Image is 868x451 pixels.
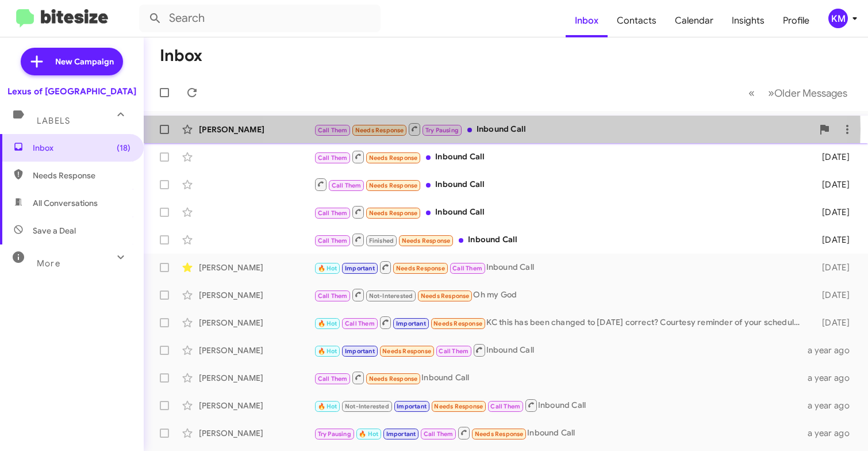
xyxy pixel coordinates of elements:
span: Needs Response [33,170,130,181]
span: Older Messages [774,87,847,100]
span: Important [345,347,375,355]
div: a year ago [808,372,859,384]
div: [PERSON_NAME] [199,372,314,384]
span: Call Them [318,154,348,162]
span: Inbox [33,142,130,154]
button: Previous [742,81,762,105]
div: [PERSON_NAME] [199,400,314,411]
div: [PERSON_NAME] [199,317,314,328]
h1: Inbox [160,47,202,65]
span: More [37,258,60,269]
span: 🔥 Hot [359,430,378,438]
span: Call Them [318,237,348,244]
div: [DATE] [808,289,859,301]
a: Insights [723,4,774,37]
span: Call Them [318,375,348,383]
div: Oh my God [314,288,808,302]
a: Inbox [566,4,608,37]
div: Inbound Call [314,426,808,440]
span: Labels [37,116,70,126]
nav: Page navigation example [742,81,854,105]
div: Inbound Call [314,260,808,274]
div: Inbound Call [314,398,808,412]
span: Save a Deal [33,225,76,236]
span: Call Them [345,320,375,327]
span: Needs Response [369,375,418,383]
div: Inbound Call [314,177,808,192]
span: Call Them [452,265,482,272]
div: Inbound Call [314,370,808,385]
span: Needs Response [402,237,451,244]
a: Contacts [608,4,666,37]
div: [DATE] [808,207,859,218]
span: Needs Response [369,209,418,217]
span: Needs Response [369,154,418,162]
span: Call Them [490,403,520,410]
span: Important [345,265,375,272]
div: a year ago [808,345,859,356]
span: Call Them [318,127,348,134]
span: Call Them [332,182,362,189]
span: Important [397,403,427,410]
span: « [748,86,755,100]
div: [PERSON_NAME] [199,345,314,356]
input: Search [139,5,381,32]
span: 🔥 Hot [318,265,337,272]
span: Needs Response [421,292,470,300]
button: KM [819,9,855,28]
div: [PERSON_NAME] [199,289,314,301]
span: Important [396,320,426,327]
div: [PERSON_NAME] [199,124,314,135]
span: Call Them [424,430,454,438]
span: Needs Response [382,347,431,355]
a: Profile [774,4,819,37]
span: 🔥 Hot [318,403,337,410]
span: Needs Response [369,182,418,189]
span: Not-Interested [369,292,413,300]
div: Inbound Call [314,205,808,219]
div: Lexus of [GEOGRAPHIC_DATA] [7,86,136,97]
span: 🔥 Hot [318,320,337,327]
div: [DATE] [808,262,859,273]
span: Needs Response [396,265,445,272]
div: [DATE] [808,234,859,246]
span: Needs Response [475,430,524,438]
span: Needs Response [355,127,404,134]
span: (18) [117,142,130,154]
div: Inbound Call [314,150,808,164]
span: New Campaign [55,56,114,67]
span: Needs Response [434,403,483,410]
div: a year ago [808,427,859,439]
div: [PERSON_NAME] [199,427,314,439]
span: 🔥 Hot [318,347,337,355]
span: All Conversations [33,197,98,209]
div: [PERSON_NAME] [199,262,314,273]
span: Not-Interested [345,403,389,410]
span: Try Pausing [425,127,459,134]
div: Inbound Call [314,343,808,357]
span: Call Them [318,209,348,217]
div: Inbound Call [314,232,808,247]
span: Important [386,430,416,438]
span: Call Them [439,347,468,355]
div: [DATE] [808,151,859,163]
div: [DATE] [808,179,859,190]
div: KC this has been changed to [DATE] correct? Courtesy reminder of your scheduled service appointme... [314,315,808,330]
span: Try Pausing [318,430,351,438]
span: Call Them [318,292,348,300]
span: Needs Response [433,320,482,327]
span: » [768,86,774,100]
div: a year ago [808,400,859,411]
a: New Campaign [21,48,123,75]
div: Inbound Call [314,122,813,136]
button: Next [761,81,854,105]
div: [DATE] [808,317,859,328]
div: KM [828,9,848,28]
a: Calendar [666,4,723,37]
span: Finished [369,237,394,244]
